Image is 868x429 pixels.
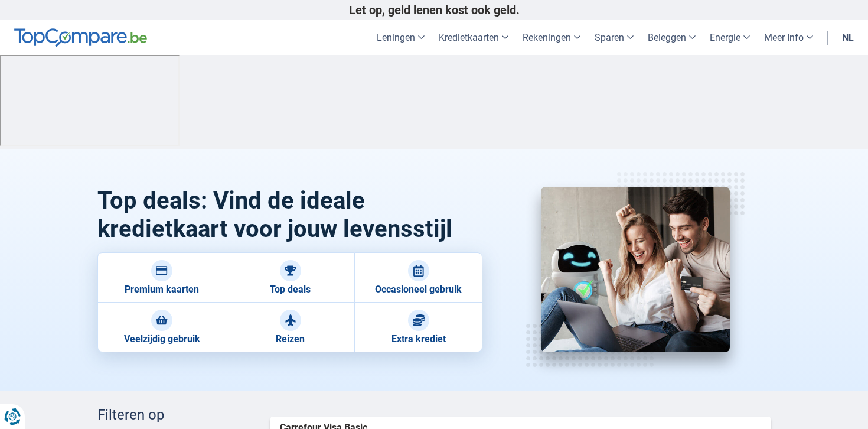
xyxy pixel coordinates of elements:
a: Sparen [588,20,641,55]
img: Reizen [285,314,296,326]
a: Premium kaarten Premium kaarten [97,252,226,303]
a: Kredietkaarten [432,20,515,55]
img: kredietkaarten top deals [541,187,730,352]
h1: Top deals: Vind de ideale kredietkaart voor jouw levensstijl [97,187,483,243]
img: Extra krediet [413,314,425,326]
a: Rekeningen [515,20,588,55]
a: nl [835,20,861,55]
img: Premium kaarten [156,265,168,277]
a: Veelzijdig gebruik Veelzijdig gebruik [97,303,226,352]
img: Veelzijdig gebruik [156,314,168,326]
a: Top deals Top deals [226,252,354,303]
div: Filteren op [97,405,253,425]
a: Occasioneel gebruik Occasioneel gebruik [354,252,482,303]
a: Meer Info [757,20,820,55]
a: Reizen Reizen [226,303,354,352]
img: Occasioneel gebruik [413,265,425,277]
a: Extra krediet Extra krediet [354,303,482,352]
p: Let op, geld lenen kost ook geld. [97,3,771,17]
img: Top deals [285,265,296,277]
a: Energie [703,20,757,55]
a: Beleggen [641,20,703,55]
img: TopCompare [14,28,147,47]
a: Leningen [370,20,432,55]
